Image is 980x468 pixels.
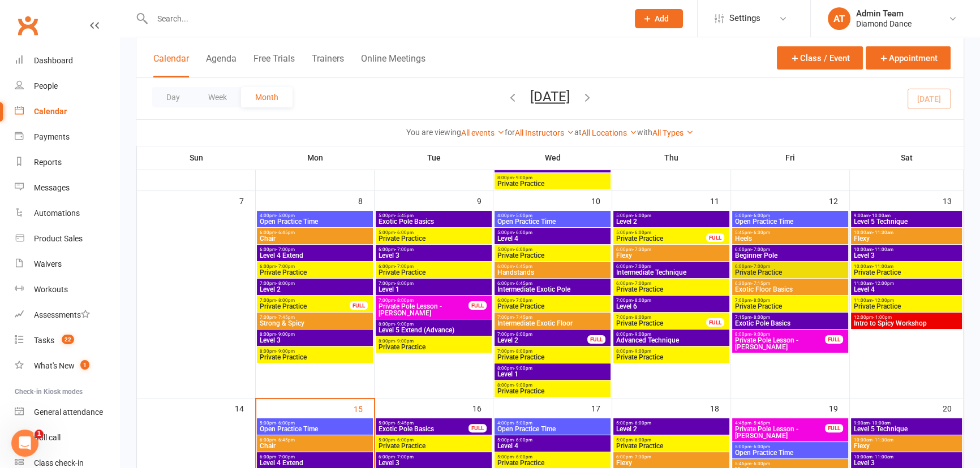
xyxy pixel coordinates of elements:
span: Exotic Floor Basics [734,286,846,293]
div: Calendar [34,107,67,116]
div: Roll call [34,433,61,442]
span: 6:00pm [259,247,371,252]
span: 5:00pm [378,421,469,426]
span: - 9:00pm [514,383,532,388]
span: 5:00pm [497,247,608,252]
span: - 5:45pm [395,213,414,218]
span: - 10:00am [870,213,891,218]
span: - 6:00pm [514,230,532,235]
div: Assessments [34,310,90,319]
span: - 1:00pm [873,315,892,320]
span: - 7:00pm [633,281,651,286]
span: - 7:00pm [276,264,295,269]
span: Private Practice [616,320,707,327]
span: Private Practice [734,303,846,310]
span: 6:00pm [259,264,371,269]
span: 5:00pm [497,437,608,443]
a: Product Sales [15,226,119,252]
span: - 7:45pm [514,315,532,320]
span: Flexy [616,252,727,259]
span: Private Practice [497,388,608,395]
span: Exotic Pole Basics [734,320,846,327]
span: Open Practice Time [497,218,608,225]
span: 5:00pm [378,230,489,235]
span: 6:00pm [497,264,608,269]
span: Private Practice [853,303,960,310]
span: Level 3 [378,460,489,466]
span: - 8:00pm [514,349,532,354]
div: Waivers [34,259,62,268]
th: Fri [731,146,850,170]
span: Add [655,14,669,23]
span: 6:00pm [259,454,371,460]
span: Level 2 [616,218,727,225]
span: - 9:00pm [395,339,414,344]
span: 11:00am [853,298,960,303]
span: - 10:00am [870,421,891,426]
span: Private Practice [497,303,608,310]
span: Private Practice [616,443,727,449]
span: - 5:45pm [751,421,770,426]
span: 10:00am [853,454,960,460]
span: Private Practice [497,460,608,466]
a: Reports [15,150,119,175]
span: 6:00pm [497,298,608,303]
button: Class / Event [777,46,863,70]
button: Day [152,87,194,107]
span: Intro to Spicy Workshop [853,320,960,327]
span: - 7:00pm [276,454,295,460]
span: Flexy [853,235,960,242]
span: - 8:00pm [751,298,770,303]
span: - 9:00pm [514,366,532,371]
span: 7:00pm [616,298,727,303]
span: - 8:00pm [276,298,295,303]
a: Roll call [15,425,119,450]
button: Agenda [206,53,237,77]
span: Private Practice [734,269,846,276]
div: AT [828,7,850,30]
div: 13 [943,191,963,210]
span: Private Practice [497,354,608,361]
span: 6:00pm [497,281,608,286]
span: - 6:45pm [276,437,295,443]
div: 19 [829,398,849,417]
span: 4:00pm [497,213,608,218]
span: 10:00am [853,264,960,269]
span: - 6:00pm [633,421,651,426]
span: 7:00pm [259,315,371,320]
button: Month [241,87,293,107]
div: FULL [706,318,724,327]
span: 8:00pm [259,349,371,354]
span: 5:00pm [616,437,727,443]
th: Tue [375,146,493,170]
span: - 11:00am [872,454,893,460]
span: Level 3 [259,337,371,344]
span: Open Practice Time [259,218,371,225]
div: 14 [235,398,255,417]
span: - 9:00pm [633,349,651,354]
span: 7:00pm [497,332,588,337]
a: Workouts [15,277,119,302]
span: Open Practice Time [259,426,371,432]
span: Level 3 [853,252,960,259]
span: 4:00pm [259,213,371,218]
span: 8:00pm [497,383,608,388]
div: People [34,81,58,90]
span: 1 [80,360,89,370]
span: 4:00pm [497,421,608,426]
span: 6:00pm [616,281,727,286]
div: FULL [350,301,368,310]
span: 8:00pm [734,332,826,337]
span: Flexy [853,443,960,449]
span: Private Practice [378,443,489,449]
span: 8:00pm [259,332,371,337]
div: 11 [710,191,730,210]
div: FULL [468,424,487,432]
span: Chair [259,235,371,242]
span: Handstands [497,269,608,276]
a: What's New1 [15,353,119,379]
span: Level 4 [497,235,608,242]
span: 8:00pm [497,175,608,180]
span: - 9:00pm [276,349,295,354]
div: 12 [829,191,849,210]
